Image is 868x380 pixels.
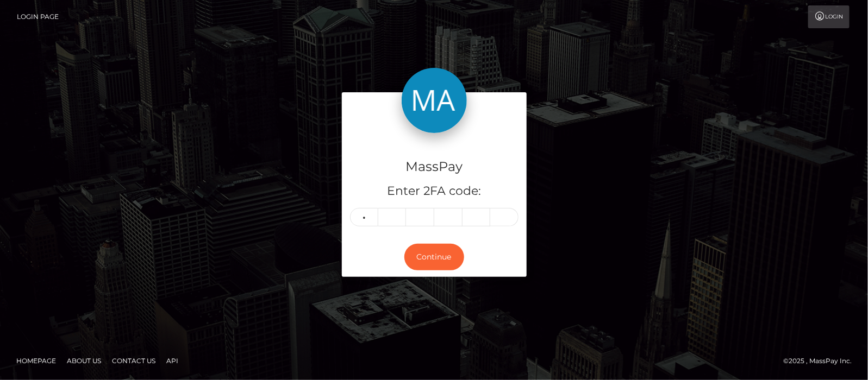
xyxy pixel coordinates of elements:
button: Continue [404,244,464,270]
a: Contact Us [108,352,160,369]
a: About Us [63,352,105,369]
a: Login [808,5,850,28]
a: Homepage [12,352,60,369]
h4: MassPay [350,157,519,176]
h5: Enter 2FA code: [350,183,519,200]
div: © 2025 , MassPay Inc. [783,355,860,367]
a: Login Page [17,5,59,28]
img: MassPay [402,68,467,133]
a: API [162,352,183,369]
